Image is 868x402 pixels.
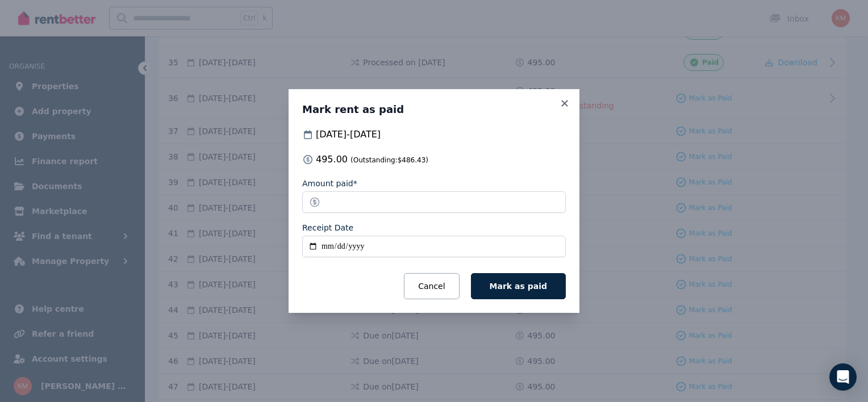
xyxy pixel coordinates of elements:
[316,128,381,141] span: [DATE] - [DATE]
[302,178,357,189] label: Amount paid*
[404,273,459,299] button: Cancel
[302,103,566,116] h3: Mark rent as paid
[829,363,857,391] div: Open Intercom Messenger
[471,273,566,299] button: Mark as paid
[302,222,353,233] label: Receipt Date
[350,156,428,164] span: (Outstanding: $486.43 )
[490,282,547,291] span: Mark as paid
[316,153,428,166] span: 495.00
